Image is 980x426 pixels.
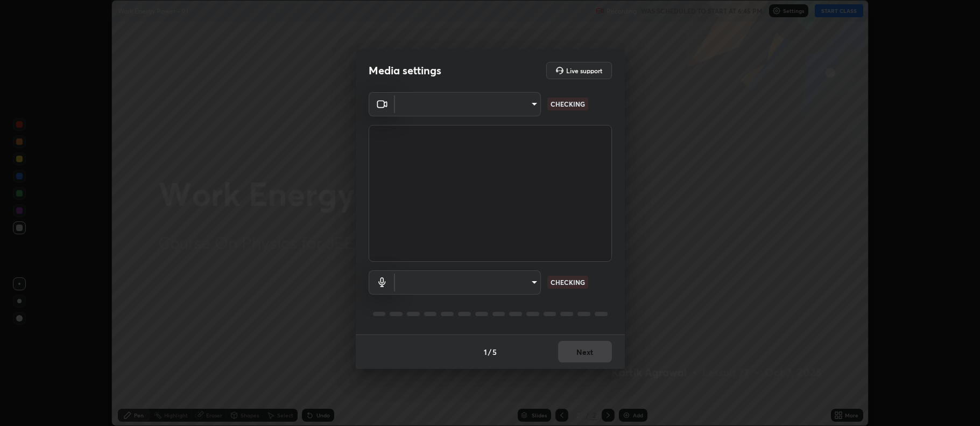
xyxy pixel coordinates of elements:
h5: Live support [566,67,602,74]
h4: 1 [484,346,487,358]
h2: Media settings [369,64,441,78]
div: ​ [395,92,541,116]
h4: 5 [492,346,497,358]
p: CHECKING [551,99,585,109]
h4: / [488,346,491,358]
p: CHECKING [551,277,585,287]
div: ​ [395,270,541,295]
